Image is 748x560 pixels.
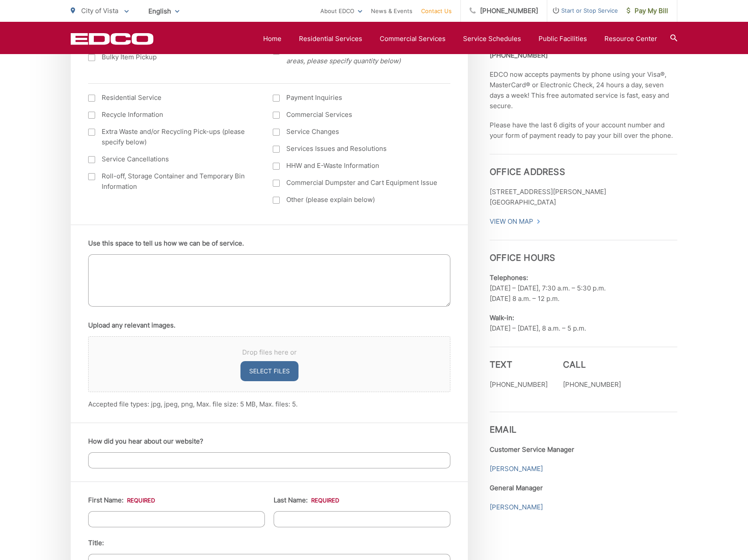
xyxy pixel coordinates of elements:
[490,216,541,227] a: View On Map
[490,484,543,492] strong: General Manager
[627,6,668,16] span: Pay My Bill
[286,45,440,66] span: Additional Green-Waste Cart
[490,187,677,208] p: [STREET_ADDRESS][PERSON_NAME] [GEOGRAPHIC_DATA]
[88,539,104,547] label: Title:
[320,6,362,16] a: About EDCO
[490,502,543,512] a: [PERSON_NAME]
[490,120,677,141] p: Please have the last 6 digits of your account number and your form of payment ready to pay your b...
[604,34,657,44] a: Resource Center
[490,273,528,282] b: Telephones:
[81,7,118,15] span: City of Vista
[240,361,299,381] button: select files, upload any relevant images.
[371,6,412,16] a: News & Events
[263,34,281,44] a: Home
[563,359,621,370] h3: Call
[490,240,677,263] h3: Office Hours
[88,92,255,103] label: Residential Service
[490,412,677,435] h3: Email
[88,321,175,329] label: Upload any relevant images.
[273,126,440,137] label: Service Changes
[88,171,255,192] label: Roll-off, Storage Container and Temporary Bin Information
[490,313,677,334] p: [DATE] – [DATE], 8 a.m. – 5 p.m.
[299,34,362,44] a: Residential Services
[88,52,255,62] label: Bulky Item Pickup
[273,178,440,188] label: Commercial Dumpster and Cart Equipment Issue
[88,239,244,247] label: Use this space to tell us how we can be of service.
[88,109,255,120] label: Recycle Information
[88,126,255,147] label: Extra Waste and/or Recycling Pick-ups (please specify below)
[273,195,440,205] label: Other (please explain below)
[490,154,677,177] h3: Office Address
[490,464,543,474] a: [PERSON_NAME]
[563,379,621,390] p: [PHONE_NUMBER]
[88,400,298,408] span: Accepted file types: jpg, jpeg, png, Max. file size: 5 MB, Max. files: 5.
[490,359,548,370] h3: Text
[71,33,154,45] a: EDCD logo. Return to the homepage.
[539,34,587,44] a: Public Facilities
[273,92,440,103] label: Payment Inquiries
[490,379,548,390] p: [PHONE_NUMBER]
[273,109,440,120] label: Commercial Services
[273,143,440,154] label: Services Issues and Resolutions
[380,34,446,44] a: Commercial Services
[490,314,514,322] b: Walk-in:
[490,273,677,304] p: [DATE] – [DATE], 7:30 a.m. – 5:30 p.m. [DATE] 8 a.m. – 12 p.m.
[88,437,203,445] label: How did you hear about our website?
[490,445,574,454] strong: Customer Service Manager
[99,347,439,358] span: Drop files here or
[274,496,339,504] label: Last Name:
[421,6,452,16] a: Contact Us
[88,154,255,164] label: Service Cancellations
[490,69,677,111] p: EDCO now accepts payments by phone using your Visa®, MasterCard® or Electronic Check, 24 hours a ...
[273,160,440,171] label: HHW and E-Waste Information
[88,496,155,504] label: First Name:
[463,34,521,44] a: Service Schedules
[490,51,548,59] strong: [PHONE_NUMBER]
[142,3,186,19] span: English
